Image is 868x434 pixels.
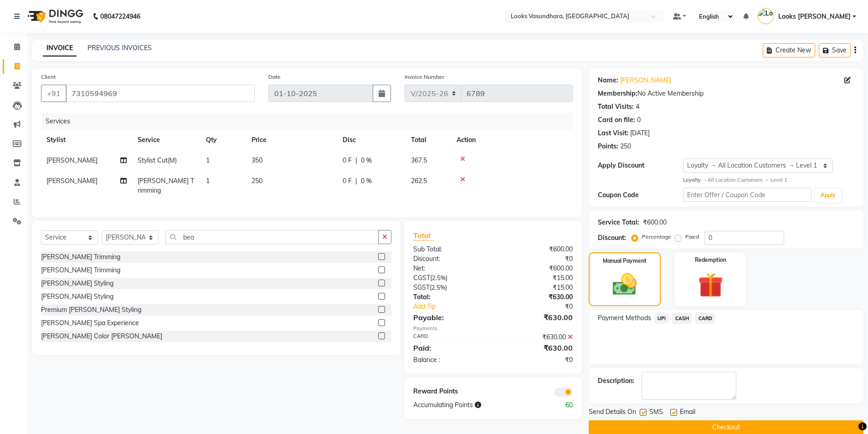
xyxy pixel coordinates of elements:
div: ₹600.00 [493,264,580,273]
div: Total Visits: [598,102,634,112]
div: No Active Membership [598,89,854,98]
div: CARD [406,332,493,342]
div: [PERSON_NAME] Spa Experience [41,318,139,328]
label: Invoice Number [405,73,444,81]
span: 0 % [361,156,372,165]
button: Save [819,43,851,57]
div: ₹0 [493,355,580,365]
span: | [355,156,357,165]
span: 1 [206,156,210,164]
div: [DATE] [630,128,650,138]
div: All Location Customers → Level 1 [683,176,854,184]
span: UPI [655,313,669,324]
div: Services [42,113,580,130]
div: ₹600.00 [493,245,580,254]
a: PREVIOUS INVOICES [87,44,152,52]
span: 1 [206,177,210,185]
label: Date [268,73,281,81]
div: Name: [598,76,618,85]
div: Sub Total: [406,245,493,254]
span: Send Details On [589,407,636,419]
div: ₹630.00 [493,292,580,302]
a: Add Tip [406,302,507,311]
th: Stylist [41,130,132,150]
div: [PERSON_NAME] Styling [41,292,113,301]
div: Discount: [598,233,626,243]
div: ₹0 [508,302,580,311]
div: Payments [413,325,572,332]
strong: Loyalty → [683,177,707,183]
div: 60 [536,400,580,410]
span: CGST [413,274,430,282]
span: SGST [413,283,430,291]
input: Search by Name/Mobile/Email/Code [66,85,255,102]
span: Payment Methods [598,313,651,323]
div: Paid: [406,342,493,353]
img: _cash.svg [605,271,644,298]
span: 262.5 [411,177,427,185]
button: +91 [41,85,67,102]
div: Reward Points [406,387,493,397]
div: Service Total: [598,218,639,227]
th: Disc [337,130,406,150]
div: [PERSON_NAME] Color [PERSON_NAME] [41,332,162,341]
div: Net: [406,264,493,273]
label: Manual Payment [603,257,647,265]
label: Client [41,73,56,81]
div: Payable: [406,312,493,323]
img: Looks Vasundhara GZB [758,8,774,24]
a: INVOICE [43,40,77,56]
div: 0 [637,115,641,125]
span: Total [413,231,434,240]
input: Search or Scan [165,230,379,244]
span: Email [680,407,695,419]
div: ₹630.00 [493,332,580,342]
div: [PERSON_NAME] Trimming [41,252,120,262]
b: 08047224946 [100,4,140,29]
span: Stylist Cut(M) [138,156,177,164]
span: 250 [252,177,262,185]
th: Price [246,130,337,150]
div: Description: [598,376,634,386]
div: [PERSON_NAME] Styling [41,279,113,288]
button: Apply [815,189,841,202]
input: Enter Offer / Coupon Code [683,188,812,202]
span: | [355,176,357,186]
label: Redemption [695,256,726,264]
div: ₹630.00 [493,342,580,353]
div: Apply Discount [598,161,683,170]
th: Action [451,130,573,150]
div: ₹15.00 [493,283,580,292]
span: 0 % [361,176,372,186]
span: 2.5% [431,284,445,291]
div: ₹630.00 [493,312,580,323]
span: 2.5% [432,274,446,281]
div: Points: [598,142,618,151]
span: 350 [252,156,262,164]
div: ₹600.00 [643,218,667,227]
span: 0 F [343,156,352,165]
div: 250 [620,142,631,151]
div: Coupon Code [598,190,683,200]
div: Balance : [406,355,493,365]
div: Total: [406,292,493,302]
span: CASH [672,313,692,324]
th: Service [132,130,200,150]
div: [PERSON_NAME] Trimming [41,266,120,275]
div: Discount: [406,254,493,264]
th: Qty [200,130,246,150]
span: [PERSON_NAME] [46,177,98,185]
div: ( ) [406,283,493,292]
a: [PERSON_NAME] [620,76,671,85]
div: Card on file: [598,115,635,125]
div: 4 [636,102,639,112]
div: ₹15.00 [493,273,580,283]
div: ( ) [406,273,493,283]
span: SMS [649,407,663,419]
div: Accumulating Points [406,400,536,410]
div: Premium [PERSON_NAME] Styling [41,305,141,315]
div: Last Visit: [598,128,628,138]
span: CARD [695,313,715,324]
label: Fixed [685,233,699,241]
label: Percentage [642,233,671,241]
